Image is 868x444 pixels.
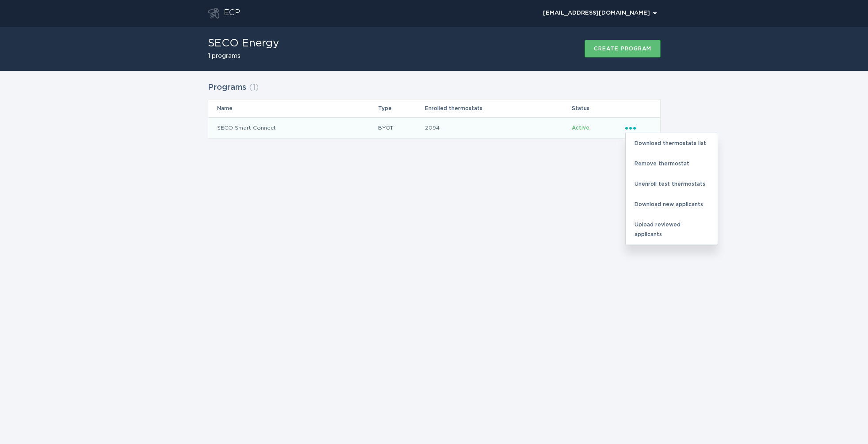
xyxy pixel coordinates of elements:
span: ( 1 ) [249,84,259,92]
button: Open user account details [539,7,661,20]
button: Go to dashboard [208,8,219,19]
div: ECP [224,8,240,19]
td: BYOT [378,117,424,138]
th: Enrolled thermostats [424,100,571,117]
th: Type [378,100,424,117]
div: [EMAIL_ADDRESS][DOMAIN_NAME] [543,11,657,16]
tr: 793132551b304cf1b4ac083fe3d56e20 [208,117,660,138]
div: Download thermostats list [626,133,718,153]
div: Download new applicants [626,194,718,214]
h1: SECO Energy [208,38,279,49]
h2: 1 programs [208,53,279,59]
span: Active [572,125,589,130]
tr: Table Headers [208,100,660,117]
div: Popover menu [539,7,661,20]
div: Upload reviewed applicants [626,214,718,245]
div: Remove thermostat [626,153,718,174]
td: 2094 [424,117,571,138]
h2: Programs [208,80,246,96]
th: Name [208,100,378,117]
div: Create program [594,46,651,51]
th: Status [571,100,624,117]
td: SECO Smart Connect [208,117,378,138]
button: Create program [585,40,661,57]
div: Unenroll test thermostats [626,174,718,194]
